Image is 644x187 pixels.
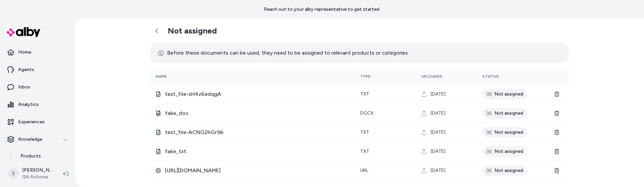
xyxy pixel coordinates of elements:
[431,91,445,98] span: [DATE]
[360,110,374,116] span: docx
[18,66,34,73] p: Agents
[431,129,445,136] span: [DATE]
[168,26,217,36] h2: Not assigned
[18,101,39,108] p: Analytics
[482,108,527,119] div: Not assigned
[264,6,380,13] p: Reach out to your alby representative to get started.
[165,109,350,117] span: fake_doc
[421,74,442,79] span: Uploaded
[3,62,72,78] a: Agents
[165,90,350,98] span: test_file-sH4z6edqgA
[431,167,445,174] span: [DATE]
[482,146,527,157] div: Not assigned
[431,110,445,117] span: [DATE]
[156,109,350,117] div: fake_doc.docx
[482,74,499,79] span: Status
[18,84,30,90] p: Inbox
[156,147,350,155] div: fake_txt.txt
[4,163,58,184] button: S[PERSON_NAME]QA Automation 1
[8,168,19,179] span: S
[3,131,72,147] button: Knowledge
[156,167,350,175] div: b0ecfedf-a885-5c12-a535-6928691bf541.html
[20,153,41,160] p: Products
[3,114,72,130] a: Experiences
[22,167,52,174] p: [PERSON_NAME]
[360,148,369,154] span: txt
[165,128,350,136] span: test_file-ACNG2hGr9b
[18,119,45,125] p: Experiences
[165,167,350,175] span: [URL][DOMAIN_NAME]
[482,127,527,138] div: Not assigned
[3,79,72,95] a: Inbox
[22,174,52,180] span: QA Automation 1
[158,48,409,58] p: Before these documents can be used, they need to be assigned to relevant products or categories.
[431,148,445,155] span: [DATE]
[3,44,72,60] a: Home
[360,74,371,79] span: Type
[3,97,72,113] a: Analytics
[7,27,40,37] img: alby Logo
[360,168,368,173] span: URL
[360,91,369,97] span: txt
[14,148,72,164] a: Products
[18,136,42,143] p: Knowledge
[156,74,206,79] div: Name
[156,128,350,136] div: test_file-ACNG2hGr9b.txt
[18,49,31,56] p: Home
[165,147,350,155] span: fake_txt
[482,89,527,100] div: Not assigned
[156,90,350,98] div: test_file-sH4z6edqgA.txt
[360,129,369,135] span: txt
